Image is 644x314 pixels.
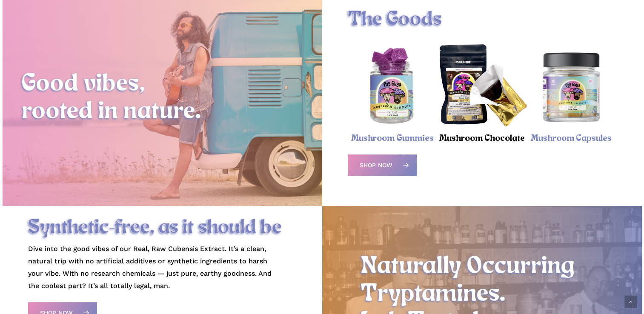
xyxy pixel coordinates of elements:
p: Dive into the good vibes of our Real, Raw Cubensis Extract. It’s a clean, natural trip with no ar... [28,243,283,292]
h1: The Goods [348,8,616,32]
a: Magic Mushroom Capsules [527,42,616,131]
h2: Good vibes, rooted in nature. [22,71,303,126]
span: Synthetic-free, as it should be [28,217,282,239]
img: Psy Guys mushroom chocolate bar packaging and unwrapped bar [437,42,527,131]
img: Blackberry hero dose magic mushroom gummies in a PsyGuys branded jar [348,42,437,131]
a: Mushroom Gummies [351,134,434,143]
a: Psychedelic Mushroom Gummies [348,42,437,131]
a: Mushroom Chocolate [439,134,524,143]
a: Shop Now [348,154,417,176]
a: Back to top [624,296,637,308]
a: Mushroom Capsules [531,134,612,143]
a: Magic Mushroom Chocolate Bar [437,42,527,131]
img: Psy Guys Mushroom Capsules, Hero Dose bottle [527,42,616,131]
span: Shop Now [360,161,392,169]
